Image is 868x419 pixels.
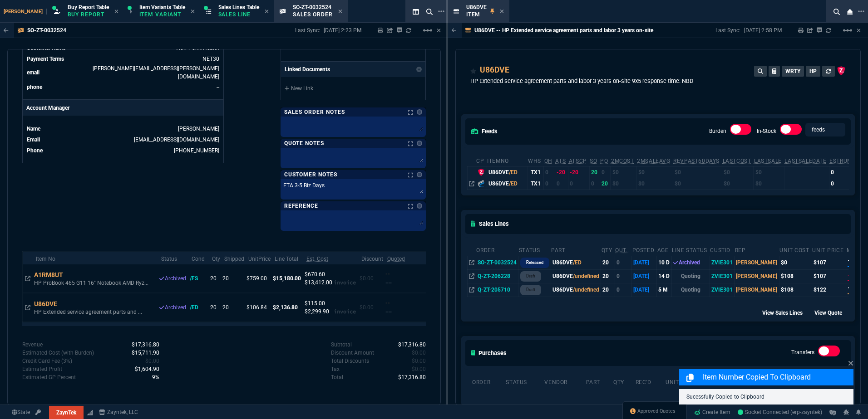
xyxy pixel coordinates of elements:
td: 20 [221,264,245,293]
span: U86DVE [466,4,487,10]
nx-icon: Search [423,6,436,17]
td: $122 [812,283,846,297]
td: 20 [601,269,615,283]
tr: HP ProBook 465 G11 16" Notebook AMD Ryzen 7 7735U - 16 GB - 512 GB SSD - Pike Silver [23,264,596,293]
span: 17316.8 [398,374,426,380]
h5: feeds [471,127,498,136]
span: email [27,69,39,76]
td: TX1 [528,166,543,178]
td: 0 [568,178,590,189]
div: View Quote [814,308,850,317]
td: $0 [754,178,784,189]
a: 8ycHSJ5kE4sBlC8yAACo [738,408,822,416]
p: invoice [334,278,356,287]
td: SO-ZT-0032524 [476,256,518,269]
p: spec.value [390,373,426,381]
span: Payment Terms [27,56,64,62]
td: ZVIE301 [710,269,734,283]
p: HP Extended service agreement parts and ... [34,308,148,316]
a: Hide Workbench [437,27,441,34]
span: Phone [27,147,43,154]
span: /ED [509,169,518,175]
p: Item Number Copied to Clipboard [703,372,852,383]
td: $0 [673,166,722,178]
p: spec.value [390,341,426,349]
span: 17316.8 [132,341,159,348]
tr: todd.levi@vphealth.org [26,64,220,81]
p: spec.value [137,357,159,365]
p: $106.84 [247,303,269,312]
nx-icon: Open New Tab [858,7,864,16]
td: $0 [611,178,636,189]
td: $107 [812,269,846,283]
td: [PERSON_NAME] [735,256,779,269]
p: undefined [22,357,72,365]
span: Quoted Cost [385,271,390,277]
td: 0 [544,178,555,189]
td: [DATE] [632,283,657,297]
th: Order [476,243,518,256]
nx-icon: Open In Opposite Panel [469,180,474,187]
a: msbcCompanyName [96,408,141,416]
p: draft [526,273,535,280]
div: Archived [159,274,186,283]
button: HP [806,66,820,77]
div: In-Stock [780,124,802,138]
th: Status [505,375,544,388]
td: 0 [615,256,632,269]
abbr: Avg cost of all PO invoices for 2 months [611,158,634,164]
p: undefined [22,341,43,349]
tr: undefined [26,124,220,133]
nx-icon: Back to Table [452,27,457,34]
td: 5 M [657,283,671,297]
td: 0 [555,178,568,189]
p: Sales Order [293,11,333,18]
th: Unit Price [812,243,846,256]
p: Quote Notes [284,140,325,147]
p: Sales Line [218,11,259,18]
p: Linked Documents [285,65,330,73]
p: $0.00 [360,274,382,283]
span: SO-ZT-0032524 [293,4,331,10]
p: $13,412.00 [305,278,334,287]
div: U86DVE [480,64,509,76]
p: Quoting [673,286,708,294]
nx-icon: Open In Opposite Panel [469,259,474,266]
th: Rep [735,243,779,256]
td: $0 [722,178,754,189]
div: $108 [781,286,810,294]
td: TX1 [528,178,543,189]
p: spec.value [143,373,159,381]
p: Released [526,259,543,266]
td: [PERSON_NAME] [735,283,779,297]
p: spec.value [403,365,426,373]
td: $0 [754,166,784,178]
td: 0 [600,166,611,178]
mat-icon: Example home icon [422,25,433,36]
span: 0 [412,350,426,356]
abbr: Total units in inventory => minus on SO => plus on PO [555,158,566,164]
span: 0 [145,358,159,364]
nx-icon: Split Panels [409,6,423,17]
span: 1604.8960000000006 [135,366,159,372]
span: Socket Connected (erp-zayntek) [738,409,822,415]
mat-icon: Example home icon [842,25,853,36]
nx-icon: Close Tab [500,8,504,15]
td: 0 [829,178,868,189]
nx-icon: Open In Opposite Panel [25,275,30,282]
p: $0.00 [360,303,382,312]
div: /FS [190,274,207,283]
td: 20 [601,256,615,269]
span: 0 [412,366,426,372]
div: Add to Watchlist [470,64,477,77]
label: Burden [709,128,726,134]
span: /undefined [573,287,599,293]
th: UnitPrice [245,251,271,264]
th: Qty [613,375,635,388]
p: HP ProBook 465 G11 16" Notebook AMD Ryz... [34,279,148,287]
p: undefined [331,373,343,381]
span: [PERSON_NAME] [4,9,47,15]
span: -1% [848,272,857,281]
p: $2,136.80 [273,303,301,312]
td: $0 [636,166,673,178]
